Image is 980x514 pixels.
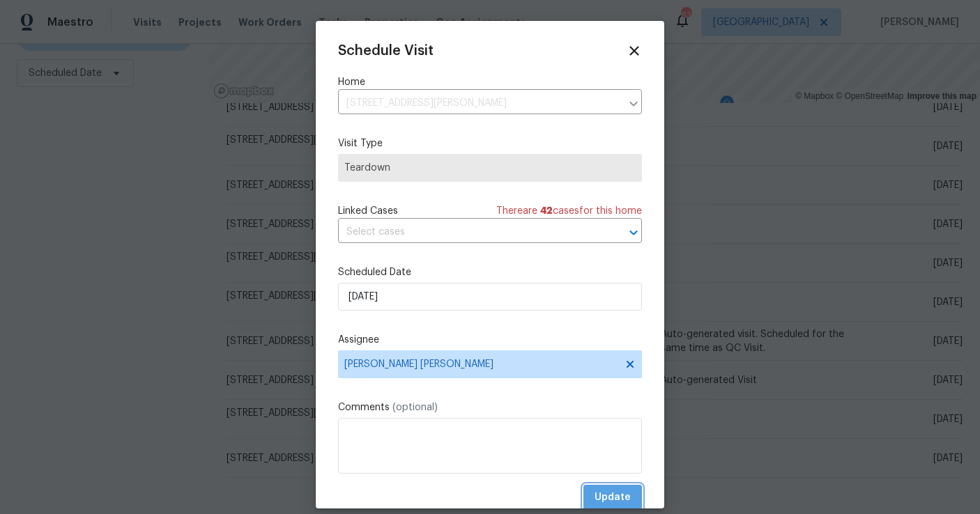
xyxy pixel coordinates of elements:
[392,403,438,412] span: (optional)
[338,204,398,218] span: Linked Cases
[583,485,642,511] button: Update
[338,333,642,347] label: Assignee
[344,359,618,370] span: [PERSON_NAME] [PERSON_NAME]
[338,283,642,311] input: M/D/YYYY
[338,44,434,58] span: Schedule Visit
[338,137,642,150] label: Visit Type
[338,75,642,89] label: Home
[344,161,636,175] span: Teardown
[496,204,642,218] span: There are case s for this home
[595,489,631,506] span: Update
[338,221,603,243] input: Select cases
[624,223,643,242] button: Open
[338,93,621,114] input: Enter in an address
[540,206,553,216] span: 42
[627,43,642,59] span: Close
[338,265,642,279] label: Scheduled Date
[338,400,642,414] label: Comments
